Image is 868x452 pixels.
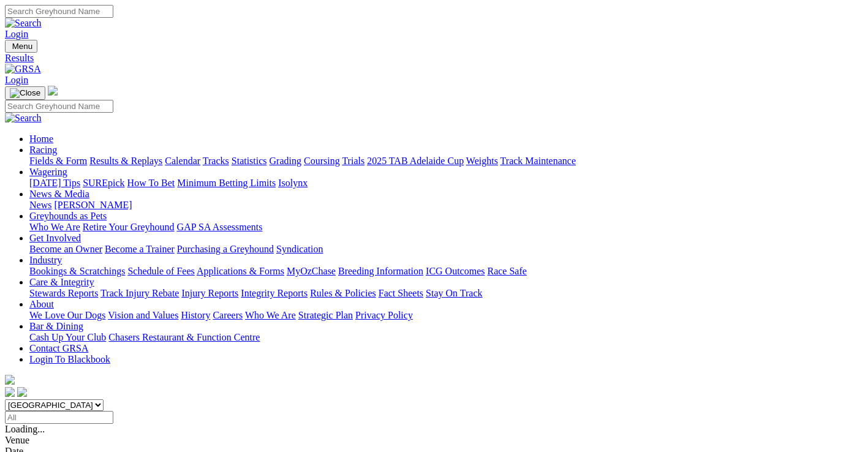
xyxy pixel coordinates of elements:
img: Close [10,88,40,98]
a: Breeding Information [338,266,423,276]
a: Home [29,134,53,144]
a: Login To Blackbook [29,354,110,364]
a: Race Safe [487,266,526,276]
a: Contact GRSA [29,343,88,353]
a: News & Media [29,189,89,199]
a: Vision and Values [108,310,178,320]
a: Become a Trainer [105,244,175,254]
input: Search [5,100,113,113]
button: Toggle navigation [5,40,37,53]
a: [DATE] Tips [29,178,80,188]
img: logo-grsa-white.png [5,375,15,385]
a: Tracks [203,156,229,166]
a: Privacy Policy [355,310,413,320]
a: Chasers Restaurant & Function Centre [108,332,260,342]
div: Get Involved [29,244,863,255]
a: Track Maintenance [500,156,576,166]
a: Care & Integrity [29,277,94,287]
a: Rules & Policies [310,288,376,298]
a: SUREpick [83,178,124,188]
div: Industry [29,266,863,277]
a: Calendar [165,156,200,166]
div: About [29,310,863,321]
span: Menu [12,42,32,51]
a: History [181,310,210,320]
a: Results [5,53,863,64]
a: Wagering [29,167,67,177]
div: Bar & Dining [29,332,863,343]
a: Syndication [276,244,323,254]
a: Who We Are [245,310,296,320]
input: Select date [5,411,113,424]
div: Greyhounds as Pets [29,222,863,233]
a: Coursing [304,156,340,166]
img: GRSA [5,64,41,75]
a: Applications & Forms [197,266,284,276]
img: logo-grsa-white.png [48,86,58,96]
div: Venue [5,435,863,446]
div: Racing [29,156,863,167]
input: Search [5,5,113,18]
span: Loading... [5,424,45,434]
a: [PERSON_NAME] [54,200,132,210]
a: GAP SA Assessments [177,222,263,232]
a: We Love Our Dogs [29,310,105,320]
div: Care & Integrity [29,288,863,299]
a: Who We Are [29,222,80,232]
a: Isolynx [278,178,308,188]
a: Purchasing a Greyhound [177,244,274,254]
a: News [29,200,51,210]
a: ICG Outcomes [426,266,485,276]
img: twitter.svg [17,387,27,397]
a: Racing [29,145,57,155]
a: MyOzChase [287,266,336,276]
a: About [29,299,54,309]
a: Trials [342,156,364,166]
img: Search [5,113,42,124]
a: 2025 TAB Adelaide Cup [367,156,464,166]
a: Fact Sheets [379,288,423,298]
a: Login [5,29,28,39]
a: Schedule of Fees [127,266,194,276]
a: Login [5,75,28,85]
img: facebook.svg [5,387,15,397]
a: Become an Owner [29,244,102,254]
a: Integrity Reports [241,288,308,298]
a: Stay On Track [426,288,482,298]
a: Retire Your Greyhound [83,222,175,232]
a: How To Bet [127,178,175,188]
a: Track Injury Rebate [100,288,179,298]
a: Cash Up Your Club [29,332,106,342]
a: Minimum Betting Limits [177,178,276,188]
a: Strategic Plan [298,310,353,320]
a: Careers [213,310,243,320]
a: Bookings & Scratchings [29,266,125,276]
div: News & Media [29,200,863,211]
a: Injury Reports [181,288,238,298]
a: Greyhounds as Pets [29,211,107,221]
a: Results & Replays [89,156,162,166]
a: Stewards Reports [29,288,98,298]
div: Wagering [29,178,863,189]
a: Statistics [232,156,267,166]
img: Search [5,18,42,29]
a: Grading [270,156,301,166]
button: Toggle navigation [5,86,45,100]
a: Bar & Dining [29,321,83,331]
a: Get Involved [29,233,81,243]
a: Weights [466,156,498,166]
a: Fields & Form [29,156,87,166]
a: Industry [29,255,62,265]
